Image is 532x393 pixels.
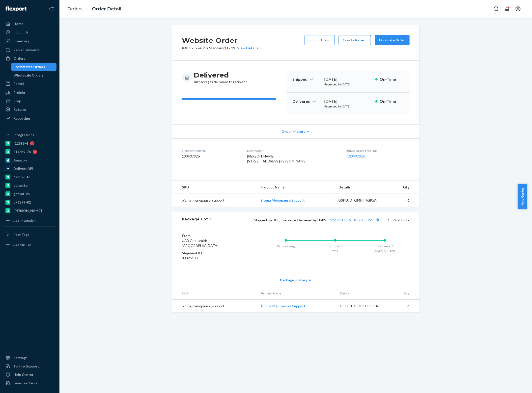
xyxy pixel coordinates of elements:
button: Copy tracking number [375,217,381,223]
a: a76299-82 [3,198,56,206]
div: pulsetto [13,183,28,188]
a: gnzsuz-v5 [3,190,56,198]
button: Give Feedback [3,379,56,387]
a: Returns [3,105,56,113]
div: Prep [13,99,21,104]
a: 6e639d-fc [3,173,56,181]
div: Wholesale Orders [14,73,44,78]
span: Order History [282,129,305,134]
a: Prep [3,97,56,105]
h3: Delivered [194,71,247,79]
div: DSKU: DTQMKTTGR5A [340,304,387,309]
p: # BIO-2327406 / $12.19 [182,46,258,51]
button: Open Search Box [491,4,501,14]
span: Standard [209,46,224,50]
div: Amazon [13,158,27,163]
div: Freight [13,90,26,95]
a: Order Detail [92,6,121,12]
div: Shipped [310,244,360,249]
div: DSKU: DTQMKTTGR5A [338,198,385,203]
div: [DATE] [325,77,371,82]
div: Inventory [13,39,29,44]
button: Help Center [518,184,527,209]
a: Help Center [3,371,56,379]
a: [PERSON_NAME] [3,207,56,215]
div: Delivered [360,244,410,249]
a: Home [3,20,56,28]
a: Ecommerce Orders [11,63,57,71]
a: 5176b9-7b [3,148,56,156]
span: • [207,46,208,50]
a: 133407826 [347,154,365,158]
th: SKU [172,181,257,194]
div: 6e639d-fc [13,175,30,180]
button: Close Navigation [47,4,56,14]
button: Fast Tags [3,231,56,239]
div: Returns [13,107,27,112]
div: Add Fast Tag [13,242,31,247]
a: pulsetto [3,182,56,189]
div: 7/31 [310,249,360,253]
a: Inventory [3,37,56,45]
a: Deliverr API [3,165,56,173]
img: Flexport logo [5,6,27,11]
dt: Flexport Order ID [182,149,239,153]
a: Freight [3,89,56,97]
div: Package 1 of 1 [182,217,211,223]
div: a76299-82 [13,200,31,205]
span: Package History [280,278,307,283]
div: f12898-4 [13,141,28,146]
th: Details [336,287,391,300]
p: On-Time [380,99,404,104]
dt: Shipment ID [182,251,241,256]
div: All packages delivered to recipient [194,71,247,84]
td: bioma_menopause_support [172,300,257,313]
div: gnzsuz-v5 [13,191,30,196]
th: Qty [389,181,420,194]
div: [PERSON_NAME] [13,208,42,213]
span: [PERSON_NAME] [STREET_ADDRESS][PERSON_NAME] [247,154,307,163]
p: On-Time [380,77,404,82]
a: f12898-4 [3,139,56,147]
div: 1 SKU 6 Units [211,217,409,223]
p: Delivered [292,99,321,104]
ol: breadcrumbs [63,2,125,16]
a: Wholesale Orders [11,71,57,79]
button: Duplicate Order [375,35,410,45]
button: Open account menu [513,4,523,14]
a: Bioma Menopause Support [260,198,305,202]
div: [DATE] [325,99,371,104]
div: Deliverr API [13,166,33,171]
div: Inbounds [13,30,28,35]
a: Talk to Support [3,362,56,370]
a: Add Integration [3,217,56,225]
div: Talk to Support [13,364,39,369]
a: Inbounds [3,28,56,36]
div: Integrations [13,132,34,137]
dt: From [182,233,241,238]
button: View Details [235,46,258,51]
dd: 83325133 [182,256,241,261]
button: Create Return [339,35,371,45]
a: Amazon [3,156,56,164]
button: Open notifications [502,4,512,14]
dt: Buyer Order Tracking [347,149,410,153]
a: Settings [3,354,56,362]
dd: 133407826 [182,154,239,159]
a: Bioma Menopause Support [261,304,306,308]
th: Product Name [256,181,335,194]
th: Qty [391,287,419,300]
div: Settings [13,355,28,360]
div: Help Center [13,372,33,377]
a: Parcel [3,80,56,88]
a: Add Fast Tag [3,241,56,249]
button: Submit Claim [305,35,335,45]
div: Parcel [13,81,24,86]
p: Promised by [DATE] [325,82,371,86]
dt: Destination [247,149,339,153]
div: Processing [261,244,311,249]
div: 5176b9-7b [13,149,31,154]
div: Replenishments [13,48,40,52]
